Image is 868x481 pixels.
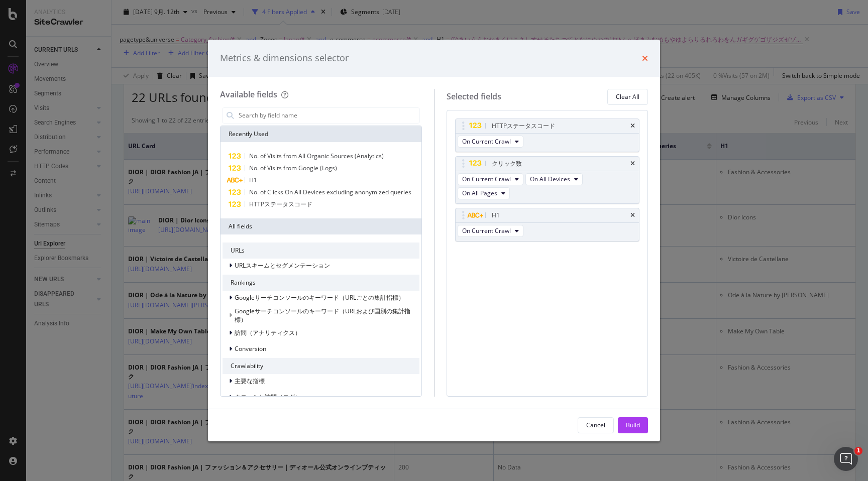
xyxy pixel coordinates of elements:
span: On All Devices [530,175,570,183]
div: HTTPステータスコード [492,121,555,131]
span: クロールと訪問（ログ） [235,393,301,401]
div: Build [626,421,640,429]
span: No. of Visits from All Organic Sources (Analytics) [249,152,384,160]
span: Conversion [235,344,266,353]
div: Available fields [220,89,277,100]
div: modal [208,40,660,441]
span: H1 [249,176,257,184]
div: Clear All [616,92,639,101]
div: H1 [492,210,500,220]
button: Build [618,417,648,433]
button: On Current Crawl [458,173,523,185]
button: On Current Crawl [458,136,523,148]
div: Selected fields [447,91,501,102]
button: On All Pages [458,187,510,199]
button: Clear All [607,89,648,105]
iframe: Intercom live chat [834,447,858,471]
button: Cancel [578,417,614,433]
span: On Current Crawl [462,226,511,235]
div: クリック数 [492,159,522,169]
span: On All Pages [462,189,497,197]
span: On Current Crawl [462,175,511,183]
div: Crawlability [223,358,419,374]
div: All fields [221,218,421,234]
span: Googleサーチコンソールのキーワード（URLごとの集計指標） [235,293,404,302]
div: Recently Used [221,126,421,142]
div: クリック数timesOn Current CrawlOn All DevicesOn All Pages [455,156,640,204]
span: URLスキームとセグメンテーション [235,261,330,270]
div: This group is disabled [223,307,419,324]
button: On All Devices [525,173,583,185]
div: times [642,52,648,65]
button: On Current Crawl [458,225,523,237]
div: H1timesOn Current Crawl [455,208,640,242]
div: times [630,123,635,129]
div: times [630,161,635,167]
span: 1 [854,447,862,455]
div: Metrics & dimensions selector [220,52,349,65]
div: HTTPステータスコードtimesOn Current Crawl [455,118,640,152]
div: URLs [223,243,419,259]
span: Googleサーチコンソールのキーワード（URLおよび国別の集計指標） [235,307,410,324]
span: On Current Crawl [462,137,511,146]
span: No. of Clicks On All Devices excluding anonymized queries [249,188,411,196]
div: Rankings [223,275,419,291]
span: No. of Visits from Google (Logs) [249,164,337,172]
span: HTTPステータスコード [249,200,312,208]
div: times [630,212,635,218]
div: Cancel [586,421,605,429]
input: Search by field name [238,108,419,123]
span: 主要な指標 [235,377,265,385]
span: 訪問（アナリティクス） [235,328,301,337]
